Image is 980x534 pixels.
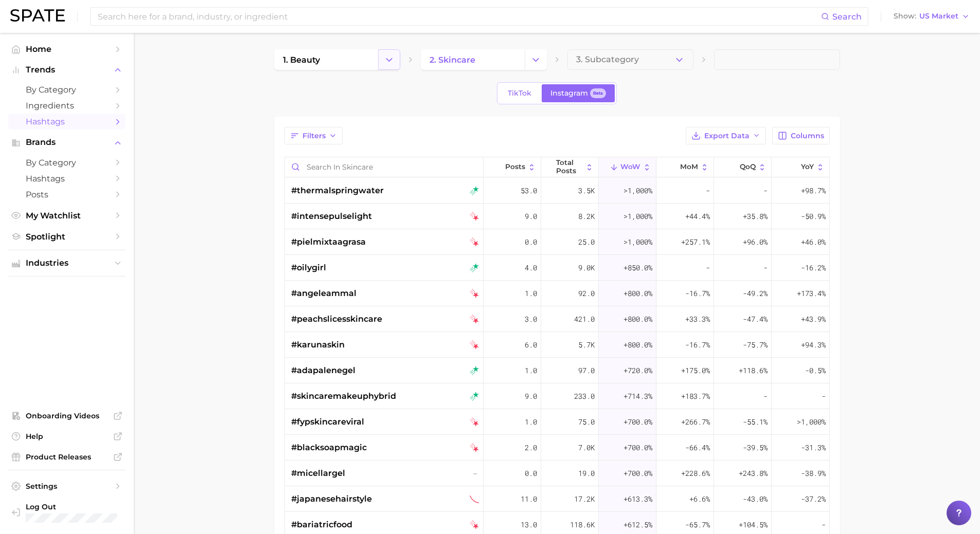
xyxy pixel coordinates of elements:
span: Spotlight [26,232,108,242]
img: instagram sustained decliner [470,494,479,504]
span: -49.2% [743,287,768,300]
span: +96.0% [743,236,768,248]
span: -47.4% [743,313,768,325]
button: 3. Subcategory [567,49,693,70]
span: Brands [26,138,108,147]
button: YoY [772,157,829,177]
a: Posts [8,187,126,202]
button: #skincaremakeuphybridinstagram rising star9.0233.0+714.3%+183.7%-- [285,383,829,409]
a: Hashtags [8,171,126,187]
button: Total Posts [541,157,599,177]
img: SPATE [10,9,65,22]
span: My Watchlist [26,211,108,220]
img: instagram falling star [470,340,479,349]
span: - [706,262,710,274]
span: 53.0 [521,185,537,197]
span: 3.0 [525,313,537,325]
span: +700.0% [623,467,652,480]
span: 9.0 [525,210,537,223]
img: instagram falling star [470,289,479,298]
span: 75.0 [578,416,595,428]
button: #micellargel–0.019.0+700.0%+228.6%+243.8%-38.9% [285,461,829,486]
span: Total Posts [556,159,583,175]
span: +800.0% [623,287,652,300]
span: >1,000% [623,186,652,195]
img: instagram falling star [470,443,479,452]
span: +700.0% [623,441,652,454]
span: -39.5% [743,441,768,454]
span: +800.0% [623,339,652,351]
a: My Watchlist [8,208,126,224]
span: +700.0% [623,416,652,428]
button: #intensepulselightinstagram falling star9.08.2k>1,000%+44.4%+35.8%-50.9% [285,204,829,229]
span: +175.0% [681,364,710,377]
a: Home [8,41,126,57]
span: 13.0 [521,519,537,531]
span: +46.0% [801,236,826,248]
span: 97.0 [578,364,595,377]
button: Change Category [378,49,400,70]
button: Change Category [525,49,547,70]
span: 1.0 [525,364,537,377]
a: Ingredients [8,98,126,114]
span: -16.2% [801,262,826,274]
button: Columns [772,127,829,144]
button: ShowUS Market [891,10,972,23]
span: 1.0 [525,416,537,428]
span: +94.3% [801,339,826,351]
span: >1,000% [623,211,652,221]
span: +6.6% [689,493,710,505]
span: 92.0 [578,287,595,300]
span: Columns [791,132,824,140]
span: Show [894,13,916,19]
span: 11.0 [521,493,537,505]
span: Beta [593,89,603,98]
button: WoW [599,157,656,177]
span: #oilygirl [291,262,326,274]
button: #adapalenegelinstagram rising star1.097.0+720.0%+175.0%+118.6%-0.5% [285,358,829,383]
span: US Market [919,13,958,19]
span: #fypskincareviral [291,416,364,428]
span: +118.6% [739,364,768,377]
span: -38.9% [801,467,826,480]
button: Filters [284,127,343,144]
span: MoM [680,163,698,171]
span: Onboarding Videos [26,411,108,420]
span: #adapalenegel [291,364,355,377]
span: 17.2k [574,493,595,505]
span: #blacksoapmagic [291,441,367,454]
span: +35.8% [743,210,768,223]
a: Product Releases [8,449,126,465]
a: Hashtags [8,114,126,130]
span: QoQ [740,163,756,171]
span: +44.4% [685,210,710,223]
input: Search here for a brand, industry, or ingredient [97,8,821,25]
span: #bariatricfood [291,519,352,531]
span: Filters [302,132,326,140]
img: instagram rising star [470,392,479,401]
button: QoQ [714,157,772,177]
span: 0.0 [525,467,537,480]
span: Search [832,12,862,22]
span: 4.0 [525,262,537,274]
span: +714.3% [623,390,652,402]
button: #blacksoapmagicinstagram falling star2.07.0k+700.0%-66.4%-39.5%-31.3% [285,435,829,461]
a: Help [8,429,126,444]
span: +720.0% [623,364,652,377]
span: Log Out [26,502,117,511]
span: Settings [26,482,108,491]
a: by Category [8,82,126,98]
a: Spotlight [8,229,126,245]
a: 1. beauty [274,49,378,70]
span: by Category [26,85,108,95]
span: -65.7% [685,519,710,531]
button: #japanesehairstyleinstagram sustained decliner11.017.2k+613.3%+6.6%-43.0%-37.2% [285,486,829,512]
span: 2. skincare [430,55,475,65]
span: WoW [620,163,640,171]
span: +850.0% [623,262,652,274]
span: 9.0 [525,390,537,402]
button: #angeleammalinstagram falling star1.092.0+800.0%-16.7%-49.2%+173.4% [285,281,829,306]
img: instagram falling star [470,212,479,221]
button: MoM [656,157,714,177]
button: Posts [484,157,541,177]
